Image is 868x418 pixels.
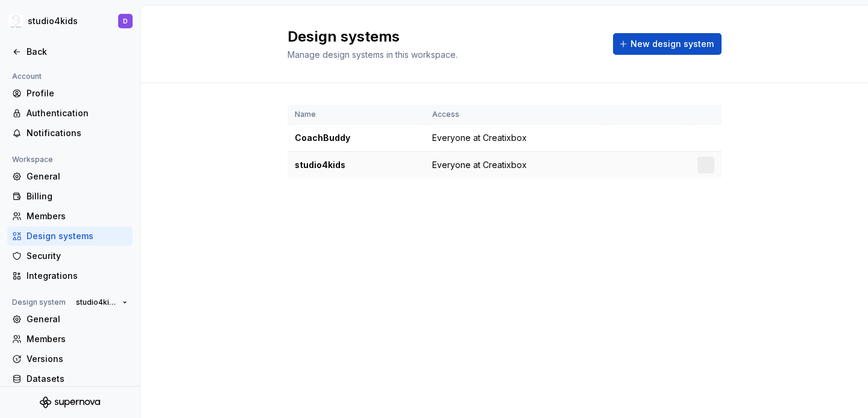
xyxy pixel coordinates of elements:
a: Design systems [7,226,133,246]
img: f1dd3a2a-5342-4756-bcfa-e9eec4c7fc0d.png [8,14,23,28]
div: Authentication [27,107,128,119]
div: Profile [27,87,128,99]
button: New design system [613,33,722,55]
div: Datasets [27,373,128,385]
a: General [7,167,133,186]
div: Design system [7,295,71,310]
div: Design systems [27,230,128,242]
div: Notifications [27,127,128,139]
a: Versions [7,349,133,369]
a: Notifications [7,123,133,143]
div: Billing [27,190,128,202]
div: Security [27,250,128,262]
th: Name [288,105,425,125]
div: Workspace [7,152,58,167]
div: D [123,16,128,26]
span: New design system [631,38,714,50]
div: studio4kids [28,15,78,27]
div: studio4kids [295,159,418,171]
a: Members [7,329,133,349]
div: Account [7,69,46,84]
th: Access [425,105,605,125]
a: Back [7,42,133,61]
button: studio4kidsD [2,8,137,34]
a: Security [7,246,133,266]
a: General [7,310,133,329]
div: Members [27,333,128,345]
a: Integrations [7,266,133,285]
h2: Design systems [288,27,599,46]
span: Manage design systems in this workspace. [288,49,458,60]
div: Members [27,210,128,222]
span: Everyone at Creatixbox [432,159,527,171]
div: Versions [27,353,128,365]
a: Datasets [7,369,133,388]
a: Profile [7,84,133,103]
div: Back [27,46,128,58]
svg: Supernova Logo [40,396,100,408]
a: Members [7,207,133,226]
div: General [27,313,128,325]
div: Integrations [27,270,128,282]
a: Authentication [7,104,133,123]
span: Everyone at Creatixbox [432,132,527,144]
a: Billing [7,187,133,206]
div: General [27,170,128,182]
div: CoachBuddy [295,132,418,144]
span: studio4kids [76,298,118,307]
